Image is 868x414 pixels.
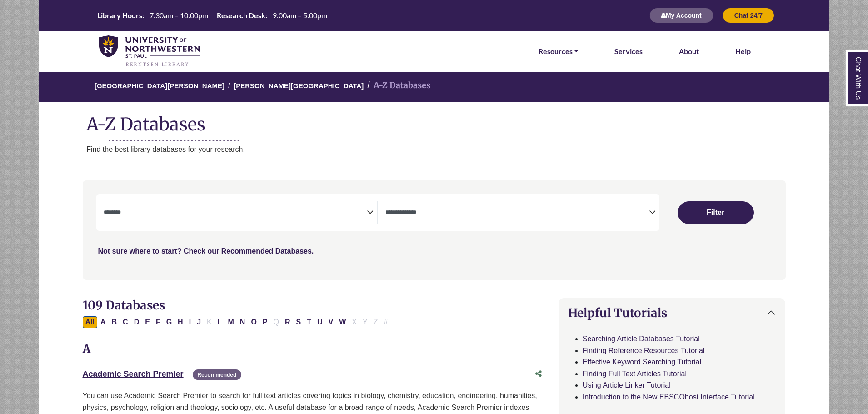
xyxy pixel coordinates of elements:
[273,11,327,20] span: 9:00am – 5:00pm
[336,316,349,328] button: Filter Results W
[83,343,548,356] h3: A
[723,8,774,23] button: Chat 24/7
[193,369,241,380] span: Recommended
[175,316,186,328] button: Filter Results H
[583,393,755,401] a: Introduction to the New EBSCOhost Interface Tutorial
[614,45,643,57] a: Services
[539,45,578,57] a: Resources
[326,316,336,328] button: Filter Results V
[679,45,699,57] a: About
[94,10,331,21] a: Hours Today
[153,316,163,328] button: Filter Results F
[723,11,774,19] a: Chat 24/7
[164,316,175,328] button: Filter Results G
[83,316,97,328] button: All
[649,8,713,23] button: My Account
[86,144,829,155] p: Find the best library databases for your research.
[735,45,751,57] a: Help
[213,10,268,20] th: Research Desk:
[282,316,293,328] button: Filter Results R
[260,316,270,328] button: Filter Results P
[559,299,785,327] button: Helpful Tutorials
[234,80,364,90] a: [PERSON_NAME][GEOGRAPHIC_DATA]
[583,370,687,378] a: Finding Full Text Articles Tutorial
[583,335,700,343] a: Searching Article Databases Tutorial
[98,316,109,328] button: Filter Results A
[529,365,548,383] button: Share this database
[83,298,165,313] span: 109 Databases
[678,201,754,224] button: Submit for Search Results
[95,80,224,90] a: [GEOGRAPHIC_DATA][PERSON_NAME]
[104,209,367,217] textarea: Search
[120,316,131,328] button: Filter Results C
[583,358,701,366] a: Effective Keyword Searching Tutorial
[215,316,225,328] button: Filter Results L
[99,35,200,67] img: library_home
[94,10,331,19] table: Hours Today
[131,316,142,328] button: Filter Results D
[39,71,829,102] nav: breadcrumb
[109,316,120,328] button: Filter Results B
[94,10,145,20] th: Library Hours:
[98,247,314,255] a: Not sure where to start? Check our Recommended Databases.
[150,11,208,20] span: 7:30am – 10:00pm
[314,316,325,328] button: Filter Results U
[649,11,713,19] a: My Account
[186,316,194,328] button: Filter Results I
[364,79,430,92] li: A-Z Databases
[83,369,184,379] a: Academic Search Premier
[83,318,392,325] div: Alpha-list to filter by first letter of database name
[194,316,204,328] button: Filter Results J
[583,381,671,389] a: Using Article Linker Tutorial
[385,209,649,217] textarea: Search
[248,316,259,328] button: Filter Results O
[39,107,829,135] h1: A-Z Databases
[294,316,304,328] button: Filter Results S
[237,316,248,328] button: Filter Results N
[583,347,705,354] a: Finding Reference Resources Tutorial
[304,316,314,328] button: Filter Results T
[225,316,236,328] button: Filter Results M
[83,180,786,279] nav: Search filters
[142,316,153,328] button: Filter Results E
